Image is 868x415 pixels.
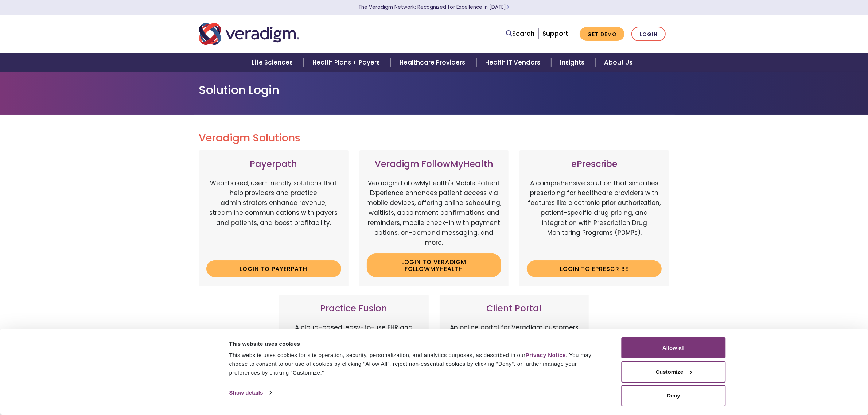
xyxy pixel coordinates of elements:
[199,22,299,46] img: Veradigm logo
[631,27,666,42] a: Login
[506,29,535,39] a: Search
[206,159,341,170] h3: Payerpath
[229,351,605,377] div: This website uses cookies for site operation, security, personalization, and analytics purposes, ...
[229,340,605,348] div: This website uses cookies
[526,352,566,358] a: Privacy Notice
[206,178,341,255] p: Web-based, user-friendly solutions that help providers and practice administrators enhance revenu...
[359,4,510,11] a: The Veradigm Network: Recognized for Excellence in [DATE]Learn More
[506,4,510,11] span: Learn More
[551,53,595,72] a: Insights
[304,53,391,72] a: Health Plans + Payers
[542,29,568,38] a: Support
[367,178,502,248] p: Veradigm FollowMyHealth's Mobile Patient Experience enhances patient access via mobile devices, o...
[447,323,582,382] p: An online portal for Veradigm customers to connect with peers, ask questions, share ideas, and st...
[622,361,726,383] button: Customize
[391,53,476,72] a: Healthcare Providers
[367,253,502,277] a: Login to Veradigm FollowMyHealth
[595,53,641,72] a: About Us
[580,27,624,41] a: Get Demo
[527,178,662,255] p: A comprehensive solution that simplifies prescribing for healthcare providers with features like ...
[622,385,726,406] button: Deny
[287,303,421,314] h3: Practice Fusion
[199,83,669,97] h1: Solution Login
[476,53,551,72] a: Health IT Vendors
[447,303,582,314] h3: Client Portal
[229,387,272,398] a: Show details
[367,159,502,170] h3: Veradigm FollowMyHealth
[206,260,341,277] a: Login to Payerpath
[199,132,669,144] h2: Veradigm Solutions
[622,337,726,358] button: Allow all
[287,323,421,382] p: A cloud-based, easy-to-use EHR and billing services platform tailored for independent practices. ...
[527,260,662,277] a: Login to ePrescribe
[527,159,662,170] h3: ePrescribe
[243,53,304,72] a: Life Sciences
